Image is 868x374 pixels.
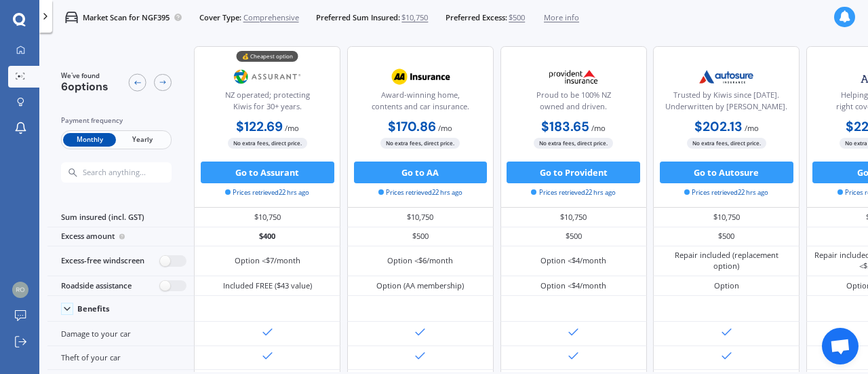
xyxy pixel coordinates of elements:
b: $170.86 [388,118,436,135]
span: Yearly [116,133,169,147]
div: Roadside assistance [47,276,194,296]
span: More info [544,12,579,23]
div: Included FREE ($43 value) [223,280,312,291]
span: Comprehensive [243,12,299,23]
span: / mo [591,123,606,133]
button: Go to Provident [507,162,640,183]
button: Go to AA [354,162,488,183]
img: car.f15378c7a67c060ca3f3.svg [65,11,78,24]
span: Prices retrieved 22 hrs ago [684,188,768,198]
div: Theft of your car [47,346,194,370]
div: Option <$4/month [540,255,606,266]
img: Provident.png [538,63,610,90]
b: $202.13 [694,118,743,135]
div: $10,750 [194,208,340,227]
img: Autosure.webp [690,63,762,90]
span: No extra fees, direct price. [228,138,307,148]
span: 6 options [61,79,108,94]
div: $500 [347,227,494,246]
div: Excess amount [47,227,194,246]
div: Damage to your car [47,322,194,345]
div: $10,750 [347,208,494,227]
span: / mo [438,123,452,133]
input: Search anything... [81,168,193,177]
span: No extra fees, direct price. [534,138,613,148]
span: We've found [61,71,108,81]
button: Go to Assurant [201,162,334,183]
div: Award-winning home, contents and car insurance. [357,90,484,117]
div: Option [714,280,739,291]
div: Excess-free windscreen [47,246,194,276]
div: $10,750 [500,208,647,227]
span: Prices retrieved 22 hrs ago [531,188,615,198]
span: No extra fees, direct price. [687,138,766,148]
div: Repair included (replacement option) [661,250,791,272]
div: Benefits [77,304,110,314]
img: Assurant.png [232,63,304,90]
span: / mo [285,123,299,133]
b: $122.69 [236,118,283,135]
span: Preferred Excess: [446,12,507,23]
div: $500 [500,227,647,246]
div: $10,750 [653,208,800,227]
div: $500 [653,227,800,246]
button: Go to Autosure [660,162,793,183]
span: No extra fees, direct price. [380,138,460,148]
div: NZ operated; protecting Kiwis for 30+ years. [203,90,331,117]
div: Option (AA membership) [376,280,464,291]
div: $400 [194,227,340,246]
span: Prices retrieved 22 hrs ago [225,188,309,198]
div: Open chat [822,328,859,364]
span: Monthly [63,133,116,147]
p: Market Scan for NGF395 [83,12,170,23]
b: $183.65 [541,118,589,135]
span: Prices retrieved 22 hrs ago [378,188,462,198]
span: $500 [509,12,525,23]
div: Payment frequency [61,115,172,126]
div: Option <$6/month [387,255,453,266]
div: Trusted by Kiwis since [DATE]. Underwritten by [PERSON_NAME]. [663,90,790,117]
span: Cover Type: [199,12,241,23]
div: Proud to be 100% NZ owned and driven. [509,90,637,117]
div: Sum insured (incl. GST) [47,208,194,227]
div: 💰 Cheapest option [237,51,298,62]
span: / mo [745,123,759,133]
img: AA.webp [384,63,456,90]
div: Option <$4/month [540,280,606,291]
span: Preferred Sum Insured: [316,12,400,23]
img: 23ef4ab13b9f2f0f39defd2fde1a7e11 [12,282,28,298]
div: Option <$7/month [235,255,300,266]
span: $10,750 [401,12,428,23]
